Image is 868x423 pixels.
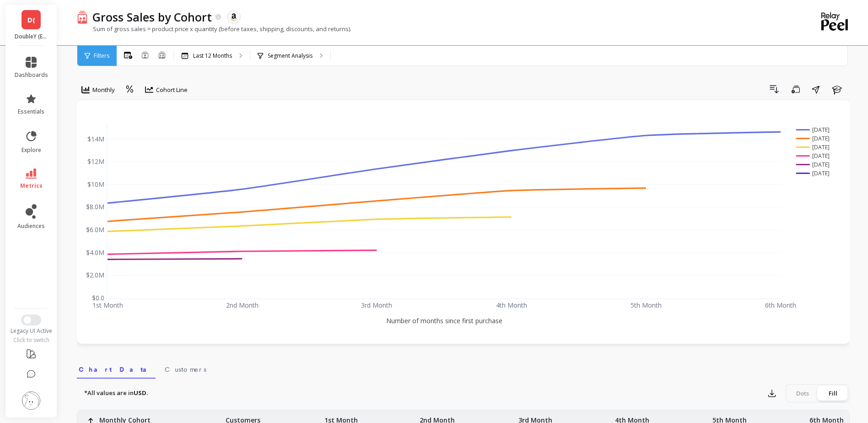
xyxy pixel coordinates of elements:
[92,9,212,25] p: Gross Sales by Cohort
[77,25,351,33] p: Sum of gross sales = product price x quantity (before taxes, shipping, discounts, and returns).
[15,71,48,79] span: dashboards
[22,146,41,154] span: explore
[18,108,44,115] span: essentials
[134,389,148,397] strong: USD.
[84,389,148,398] p: *All values are in
[268,52,313,60] p: Segment Analysis
[77,10,88,23] img: header icon
[230,13,238,21] img: api.amazon.svg
[193,52,232,60] p: Last 12 Months
[818,386,848,401] div: Fill
[17,222,45,230] span: audiences
[787,386,818,401] div: Dots
[92,86,115,94] span: Monthly
[21,315,41,325] button: Switch to New UI
[27,15,35,25] span: D(
[94,52,109,60] span: Filters
[165,365,206,374] span: Customers
[5,327,57,335] div: Legacy UI Active
[156,86,188,94] span: Cohort Line
[20,182,43,190] span: metrics
[77,358,850,379] nav: Tabs
[22,391,40,410] img: profile picture
[79,365,154,374] span: Chart Data
[15,33,48,40] p: DoubleY (Essor)
[5,336,57,344] div: Click to switch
